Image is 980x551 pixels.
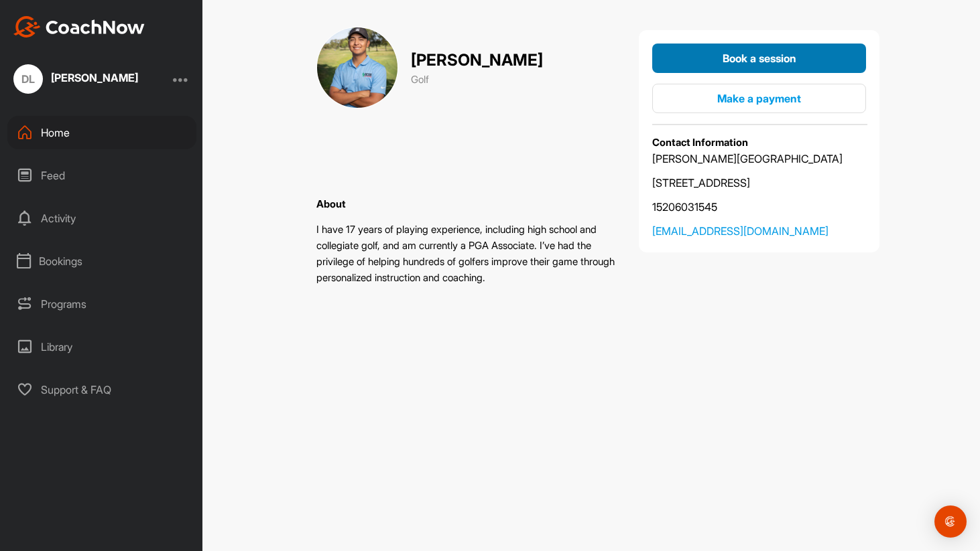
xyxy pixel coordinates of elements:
div: Home [7,116,196,149]
img: CoachNow [13,16,145,37]
p: [PERSON_NAME][GEOGRAPHIC_DATA] [652,151,866,167]
div: Activity [7,202,196,235]
div: Open Intercom Messenger [934,505,967,538]
div: Programs [7,287,196,321]
p: [STREET_ADDRESS] [652,175,866,191]
div: Support & FAQ [7,373,196,406]
p: Golf [411,72,543,88]
a: [EMAIL_ADDRESS][DOMAIN_NAME] [652,223,866,239]
button: Make a payment [652,84,866,113]
div: DL [13,64,43,94]
p: Contact Information [652,135,866,151]
img: cover [316,27,398,108]
div: Feed [7,159,196,192]
a: 15206031545 [652,199,866,215]
button: Book a session [652,44,866,73]
p: [PERSON_NAME] [411,48,543,72]
span: Book a session [723,52,796,65]
div: Bookings [7,244,196,278]
p: I have 17 years of playing experience, including high school and collegiate golf, and am currentl... [316,222,621,286]
div: Library [7,330,196,364]
label: About [316,198,346,210]
div: [PERSON_NAME] [51,72,138,83]
span: Make a payment [717,92,801,105]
